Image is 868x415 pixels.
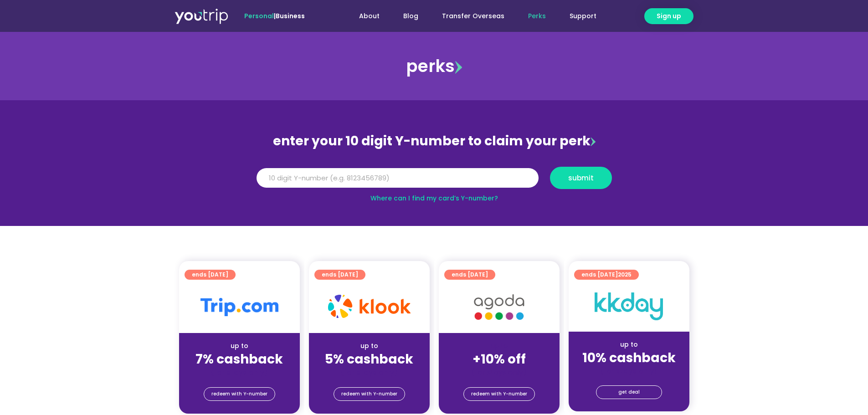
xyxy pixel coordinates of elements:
a: ends [DATE] [314,270,365,280]
strong: 10% cashback [582,349,676,367]
a: Business [276,11,305,20]
span: Personal [244,11,274,20]
a: Transfer Overseas [430,8,516,25]
div: (for stays only) [446,368,552,377]
span: redeem with Y-number [471,388,527,400]
div: enter your 10 digit Y-number to claim your perk [252,129,616,153]
span: get deal [618,386,640,399]
a: redeem with Y-number [334,387,405,401]
a: Sign up [644,8,693,24]
strong: +10% off [473,350,526,368]
span: submit [568,174,594,181]
strong: 5% cashback [325,350,413,368]
a: Blog [391,8,430,25]
span: 2025 [618,271,632,278]
div: up to [316,341,422,351]
form: Y Number [257,167,612,196]
span: Sign up [657,11,681,21]
nav: Menu [329,8,608,25]
a: Perks [516,8,558,25]
a: get deal [596,385,662,399]
input: 10 digit Y-number (e.g. 8123456789) [257,168,539,188]
span: ends [DATE] [452,270,488,280]
a: redeem with Y-number [463,387,535,401]
span: ends [DATE] [581,270,632,280]
span: | [244,11,305,20]
a: About [347,8,391,25]
a: ends [DATE] [185,270,236,280]
a: ends [DATE] [444,270,495,280]
div: up to [186,341,293,351]
a: redeem with Y-number [204,387,275,401]
div: (for stays only) [316,368,422,377]
span: ends [DATE] [192,270,228,280]
div: (for stays only) [186,368,293,377]
span: redeem with Y-number [341,388,397,400]
button: submit [550,167,612,189]
div: up to [576,340,682,349]
a: Support [558,8,608,25]
a: ends [DATE]2025 [574,270,639,280]
span: up to [491,341,508,350]
span: ends [DATE] [322,270,358,280]
div: (for stays only) [576,366,682,376]
a: Where can I find my card’s Y-number? [370,194,498,203]
strong: 7% cashback [195,350,283,368]
span: redeem with Y-number [211,388,267,400]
